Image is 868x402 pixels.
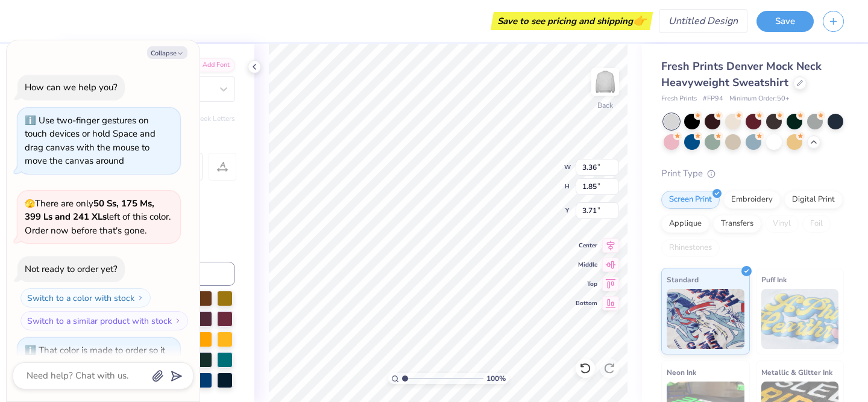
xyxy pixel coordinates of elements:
span: Minimum Order: 50 + [729,94,790,104]
img: Puff Ink [761,289,839,349]
div: Foil [802,215,831,233]
span: Neon Ink [667,366,696,379]
span: Center [576,241,597,250]
span: 🫣 [25,198,35,209]
div: Rhinestones [661,239,720,257]
span: Middle [576,261,597,269]
span: Fresh Prints [661,94,697,104]
div: That color is made to order so it takes longer to ship. [25,344,165,370]
button: Switch to a similar product with stock [20,311,188,330]
span: Top [576,280,597,288]
span: 100 % [486,373,506,384]
div: Back [597,100,613,111]
div: Transfers [713,215,761,233]
div: Use two-finger gestures on touch devices or hold Space and drag canvas with the mouse to move the... [25,114,156,167]
div: Print Type [661,167,844,181]
img: Switch to a similar product with stock [174,317,181,324]
img: Switch to a color with stock [137,294,144,301]
span: Bottom [576,299,597,308]
div: Embroidery [723,191,781,209]
button: Switch to a color with stock [20,288,151,308]
div: How can we help you? [25,81,118,93]
div: Save to see pricing and shipping [494,12,650,30]
span: 👉 [633,13,646,28]
span: Puff Ink [761,273,787,286]
span: There are only left of this color. Order now before that's gone. [25,197,171,237]
div: Applique [661,215,709,233]
button: Save [756,11,814,32]
button: Collapse [147,46,187,59]
div: Digital Print [784,191,843,209]
div: Screen Print [661,191,720,209]
div: Vinyl [765,215,799,233]
span: Fresh Prints Denver Mock Neck Heavyweight Sweatshirt [661,59,822,90]
span: Standard [667,273,699,286]
img: Back [593,70,617,94]
input: Untitled Design [659,9,747,33]
div: Not ready to order yet? [25,263,118,275]
span: Metallic & Glitter Ink [761,366,832,379]
img: Standard [667,289,744,349]
span: # FP94 [703,94,723,104]
div: Add Font [187,58,235,72]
